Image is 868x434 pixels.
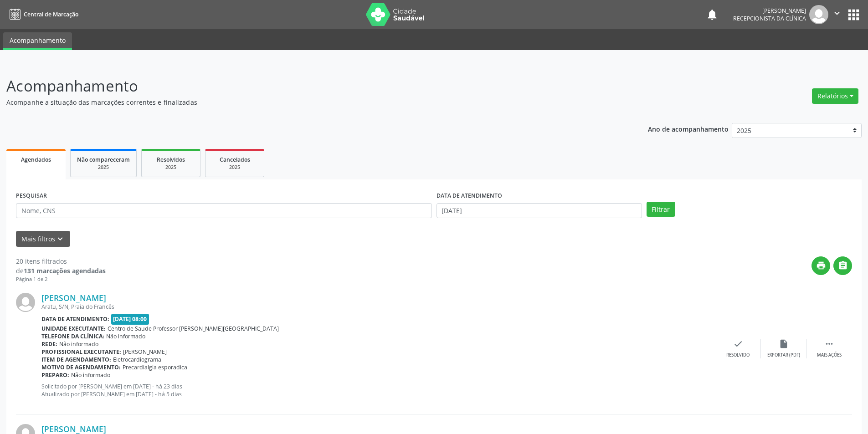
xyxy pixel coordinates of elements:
input: Nome, CNS [16,203,432,219]
div: 2025 [77,164,130,171]
div: Resolvido [726,352,750,358]
input: Selecione um intervalo [437,203,642,219]
b: Unidade executante: [41,325,106,332]
b: Motivo de agendamento: [41,363,121,371]
b: Telefone da clínica: [41,332,104,340]
span: Agendados [21,156,51,163]
span: Central de Marcação [24,10,78,18]
button:  [828,5,846,24]
label: PESQUISAR [16,189,47,203]
a: [PERSON_NAME] [41,293,106,303]
p: Acompanhe a situação das marcações correntes e finalizadas [6,97,605,107]
b: Rede: [41,340,57,348]
div: de [16,266,106,276]
span: Centro de Saude Professor [PERSON_NAME][GEOGRAPHIC_DATA] [108,325,279,332]
b: Item de agendamento: [41,356,111,363]
div: [PERSON_NAME] [733,7,806,15]
span: Resolvidos [157,156,185,163]
i: insert_drive_file [779,339,789,349]
a: [PERSON_NAME] [41,424,106,434]
i:  [838,260,848,271]
span: Eletrocardiograma [113,356,161,363]
span: Recepcionista da clínica [733,15,806,22]
label: DATA DE ATENDIMENTO [437,189,502,203]
button: Filtrar [647,202,675,217]
div: Mais ações [817,352,842,358]
b: Data de atendimento: [41,315,109,323]
i: keyboard_arrow_down [55,234,65,244]
p: Ano de acompanhamento [648,123,729,134]
a: Acompanhamento [3,32,72,50]
div: Aratu, S/N, Praia do Francês [41,303,715,311]
button: Relatórios [812,88,858,104]
button: apps [846,7,862,23]
i: check [733,339,743,349]
span: Não informado [59,340,98,348]
b: Profissional executante: [41,348,121,356]
a: Central de Marcação [6,7,78,22]
img: img [16,293,35,312]
span: Cancelados [220,156,250,163]
strong: 131 marcações agendadas [24,266,106,275]
i:  [832,8,842,18]
button: Mais filtroskeyboard_arrow_down [16,231,70,247]
div: 2025 [148,164,194,171]
span: [DATE] 08:00 [111,314,149,324]
span: Não informado [106,332,145,340]
button: print [812,256,830,275]
div: 2025 [212,164,257,171]
span: Não compareceram [77,156,130,163]
span: Não informado [71,371,110,379]
p: Solicitado por [PERSON_NAME] em [DATE] - há 23 dias Atualizado por [PERSON_NAME] em [DATE] - há 5... [41,383,715,398]
img: img [809,5,828,24]
div: 20 itens filtrados [16,256,106,266]
span: Precardialgia esporadica [123,363,187,371]
p: Acompanhamento [6,75,605,97]
button:  [833,256,852,275]
div: Página 1 de 2 [16,276,106,283]
button: notifications [706,8,719,21]
span: [PERSON_NAME] [123,348,167,356]
b: Preparo: [41,371,69,379]
i: print [816,260,826,271]
i:  [824,339,834,349]
div: Exportar (PDF) [767,352,800,358]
